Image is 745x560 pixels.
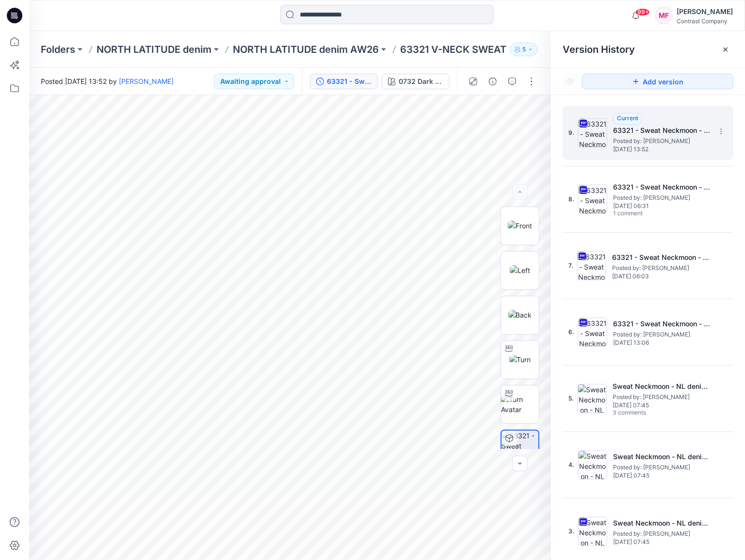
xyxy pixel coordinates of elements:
[508,310,532,320] img: Back
[613,402,710,409] span: [DATE] 07:45
[722,46,729,53] button: Close
[677,17,733,25] div: Contrast Company
[613,463,710,472] span: Posted by: Mette Fabricius Dorby
[578,517,607,546] img: Sweat Neckmoon - NL denim - 53122 - W1 O-neck
[635,8,650,16] span: 99+
[613,381,710,392] h5: Sweat Neckmoon - NL denim - 53122
[510,43,538,56] button: 5
[613,318,710,330] h5: 63321 - Sweat Neckmoon - NL denim - 53122
[502,431,538,467] img: 63321 - Sweat Neckmoon - NL denim - 53122 0732 Dark sand 17-0618 TCX
[577,251,606,280] img: 63321 - Sweat Neckmoon - NL denim - 53122
[578,384,607,413] img: Sweat Neckmoon - NL denim - 53122
[613,517,710,529] h5: Sweat Neckmoon - NL denim - 53122 - W1 O-neck
[612,263,709,273] span: Posted by: Anni Graversen
[568,195,574,204] span: 8.
[613,146,710,153] span: [DATE] 13:52
[655,7,673,24] div: MF
[613,203,710,209] span: [DATE] 06:31
[568,461,574,469] span: 4.
[613,330,710,339] span: Posted by: Anni Graversen
[578,185,607,214] img: 63321 - Sweat Neckmoon - NL denim - 53122
[382,74,450,89] button: 0732 Dark sand 17-0618 TCX
[568,328,574,336] span: 6.
[568,394,574,403] span: 5.
[578,118,607,147] img: 63321 - Sweat Neckmoon - NL denim - 53122
[613,539,710,545] span: [DATE] 07:45
[41,43,75,56] a: Folders
[97,43,211,56] a: NORTH LATITUDE denim
[613,472,710,479] span: [DATE] 07:45
[612,252,709,263] h5: 63321 - Sweat Neckmoon - NL denim - 53122
[568,261,573,270] span: 7.
[613,181,710,193] h5: 63321 - Sweat Neckmoon - NL denim - 53122
[119,77,174,85] a: [PERSON_NAME]
[399,76,443,87] div: 0732 Dark sand 17-0618 TCX
[522,44,526,55] p: 5
[310,74,378,89] button: 63321 - Sweat Neckmoon - NL denim - 53122
[613,339,710,346] span: [DATE] 13:06
[677,6,733,17] div: [PERSON_NAME]
[578,450,607,480] img: Sweat Neckmoon - NL denim - 53122
[563,74,578,89] button: Show Hidden Versions
[568,128,574,137] span: 9.
[510,265,530,275] img: Left
[613,210,681,218] span: 1 comment
[327,76,372,87] div: 63321 - Sweat Neckmoon - NL denim - 53122
[233,43,379,56] a: NORTH LATITUDE denim AW26
[613,409,680,417] span: 3 comments
[568,527,574,536] span: 3.
[613,193,710,203] span: Posted by: Anni Graversen
[582,74,733,89] button: Add version
[613,451,710,463] h5: Sweat Neckmoon - NL denim - 53122
[613,136,710,146] span: Posted by: Anni Graversen
[617,114,638,122] span: Current
[41,76,174,86] span: Posted [DATE] 13:52 by
[612,273,709,280] span: [DATE] 06:03
[485,74,501,89] button: Details
[509,354,531,365] img: Turn
[501,394,539,415] img: Turn Avatar
[613,125,710,136] h5: 63321 - Sweat Neckmoon - NL denim - 53122
[613,392,710,402] span: Posted by: Mette Fabricius Dorby
[613,529,710,539] span: Posted by: Mette Fabricius Dorby
[400,43,506,56] p: 63321 V-NECK SWEAT
[578,318,607,347] img: 63321 - Sweat Neckmoon - NL denim - 53122
[508,221,532,231] img: Front
[563,44,635,55] span: Version History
